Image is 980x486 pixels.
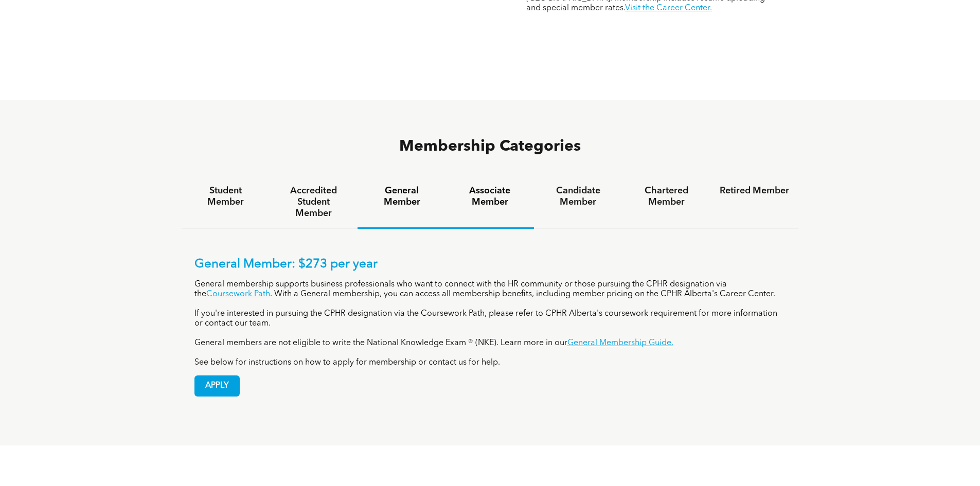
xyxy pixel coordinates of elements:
[194,280,786,299] p: General membership supports business professionals who want to connect with the HR community or t...
[194,375,240,397] a: APPLY
[455,185,525,208] h4: Associate Member
[194,358,786,368] p: See below for instructions on how to apply for membership or contact us for help.
[625,4,712,12] a: Visit the Career Center.
[567,339,673,347] a: General Membership Guide.
[194,257,786,272] p: General Member: $273 per year
[191,185,260,208] h4: Student Member
[195,376,239,396] span: APPLY
[194,309,786,329] p: If you're interested in pursuing the CPHR designation via the Coursework Path, please refer to CP...
[543,185,613,208] h4: Candidate Member
[399,139,581,154] span: Membership Categories
[194,338,786,348] p: General members are not eligible to write the National Knowledge Exam ® (NKE). Learn more in our
[279,185,348,219] h4: Accredited Student Member
[720,185,789,196] h4: Retired Member
[632,185,701,208] h4: Chartered Member
[206,290,270,298] a: Coursework Path
[367,185,436,208] h4: General Member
